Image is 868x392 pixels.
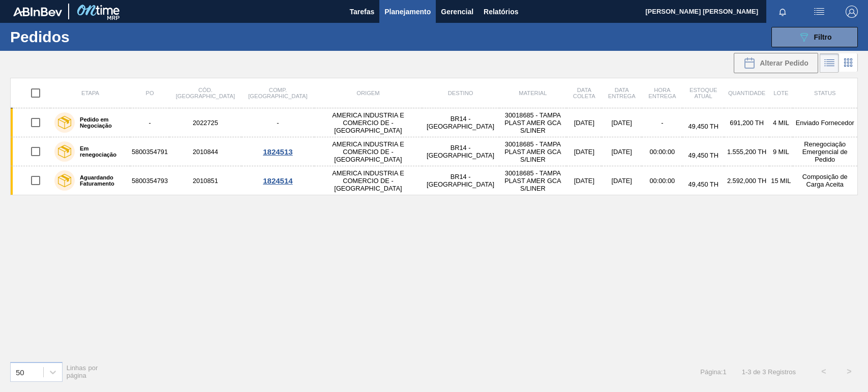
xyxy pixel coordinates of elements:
[169,166,242,195] td: 2010851
[384,6,431,18] span: Planejamento
[349,6,374,18] span: Tarefas
[16,368,24,376] div: 50
[566,166,602,195] td: [DATE]
[793,137,858,166] td: Renegociação Emergencial de Pedido
[734,53,818,73] div: Alterar Pedido
[314,108,422,137] td: AMERICA INDUSTRIA E COMERCIO DE - [GEOGRAPHIC_DATA]
[814,33,832,41] span: Filtro
[760,59,809,67] span: Alterar Pedido
[499,137,567,166] td: 30018685 - TAMPA PLAST AMER GCA S/LINER
[700,368,726,376] span: Página : 1
[169,108,242,137] td: 2022725
[688,152,719,159] span: 49,450 TH
[642,137,682,166] td: 00:00:00
[243,147,313,156] div: 1824513
[793,108,858,137] td: Enviado Fornecedor
[602,137,642,166] td: [DATE]
[724,108,769,137] td: 691,200 TH
[356,90,379,96] span: Origem
[769,166,792,195] td: 15 MIL
[608,87,636,99] span: Data entrega
[81,90,99,96] span: Etapa
[773,90,788,96] span: Lote
[130,137,169,166] td: 5800354791
[769,108,792,137] td: 4 MIL
[422,166,499,195] td: BR14 - [GEOGRAPHIC_DATA]
[130,166,169,195] td: 5800354793
[314,166,422,195] td: AMERICA INDUSTRIA E COMERCIO DE - [GEOGRAPHIC_DATA]
[422,108,499,137] td: BR14 - [GEOGRAPHIC_DATA]
[769,137,792,166] td: 9 MIL
[67,364,98,379] span: Linhas por página
[242,108,315,137] td: -
[793,166,858,195] td: Composição de Carga Aceita
[499,166,567,195] td: 30018685 - TAMPA PLAST AMER GCA S/LINER
[10,31,159,43] h1: Pedidos
[766,5,799,19] button: Notificações
[602,108,642,137] td: [DATE]
[11,137,858,166] a: Em renegociação58003547912010844AMERICA INDUSTRIA E COMERCIO DE - [GEOGRAPHIC_DATA]BR14 - [GEOGRA...
[724,166,769,195] td: 2.592,000 TH
[742,368,796,376] span: 1 - 3 de 3 Registros
[566,137,602,166] td: [DATE]
[688,123,719,130] span: 49,450 TH
[602,166,642,195] td: [DATE]
[484,6,518,18] span: Relatórios
[448,90,473,96] span: Destino
[728,90,765,96] span: Quantidade
[820,53,839,73] div: Visão em Lista
[846,6,858,18] img: Logout
[688,180,719,188] span: 49,450 TH
[130,108,169,137] td: -
[75,174,126,187] label: Aguardando Faturamento
[813,6,825,18] img: userActions
[648,87,676,99] span: Hora Entrega
[11,166,858,195] a: Aguardando Faturamento58003547932010851AMERICA INDUSTRIA E COMERCIO DE - [GEOGRAPHIC_DATA]BR14 - ...
[11,108,858,137] a: Pedido em Negociação-2022725-AMERICA INDUSTRIA E COMERCIO DE - [GEOGRAPHIC_DATA]BR14 - [GEOGRAPHI...
[690,87,717,99] span: Estoque atual
[566,108,602,137] td: [DATE]
[75,145,126,158] label: Em renegociação
[839,53,858,73] div: Visão em Cards
[642,166,682,195] td: 00:00:00
[499,108,567,137] td: 30018685 - TAMPA PLAST AMER GCA S/LINER
[836,359,862,384] button: >
[145,90,154,96] span: PO
[75,116,126,129] label: Pedido em Negociação
[441,6,473,18] span: Gerencial
[422,137,499,166] td: BR14 - [GEOGRAPHIC_DATA]
[248,87,307,99] span: Comp. [GEOGRAPHIC_DATA]
[573,87,595,99] span: Data coleta
[519,90,547,96] span: Material
[314,137,422,166] td: AMERICA INDUSTRIA E COMERCIO DE - [GEOGRAPHIC_DATA]
[642,108,682,137] td: -
[771,27,858,47] button: Filtro
[243,176,313,185] div: 1824514
[176,87,235,99] span: Cód. [GEOGRAPHIC_DATA]
[13,7,62,16] img: TNhmsLtSVTkK8tSr43FrP2fwEKptu5GPRR3wAAAABJRU5ErkJggg==
[814,90,835,96] span: Status
[169,137,242,166] td: 2010844
[811,359,836,384] button: <
[724,137,769,166] td: 1.555,200 TH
